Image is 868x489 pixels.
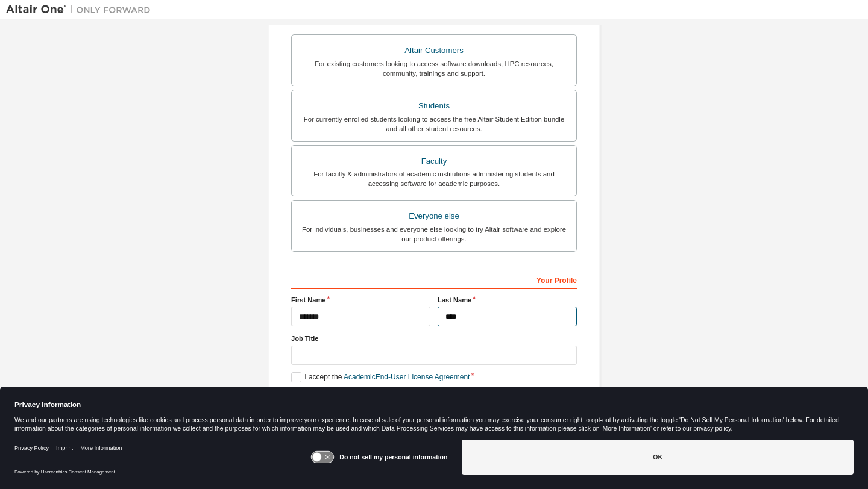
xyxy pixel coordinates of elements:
[299,225,569,244] div: For individuals, businesses and everyone else looking to try Altair software and explore our prod...
[291,372,470,382] label: I accept the
[291,295,430,305] label: First Name
[299,98,569,114] div: Students
[344,373,470,381] a: Academic End-User License Agreement
[291,270,577,289] div: Your Profile
[299,114,569,134] div: For currently enrolled students looking to access the free Altair Student Edition bundle and all ...
[299,59,569,78] div: For existing customers looking to access software downloads, HPC resources, community, trainings ...
[299,42,569,59] div: Altair Customers
[299,208,569,225] div: Everyone else
[6,4,157,16] img: Altair One
[299,153,569,170] div: Faculty
[299,169,569,188] div: For faculty & administrators of academic institutions administering students and accessing softwa...
[438,295,577,305] label: Last Name
[291,334,577,343] label: Job Title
